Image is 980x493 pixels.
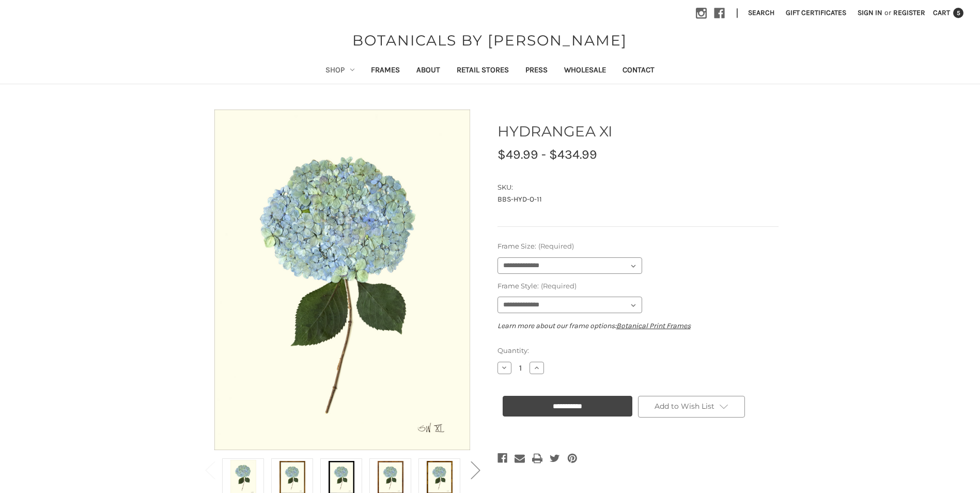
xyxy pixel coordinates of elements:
[363,58,408,84] a: Frames
[465,454,486,485] button: Go to slide 2 of 2
[317,58,363,84] a: Shop
[497,182,776,193] dt: SKU:
[497,194,779,205] dd: BBS-HYD-O-11
[933,8,950,17] span: Cart
[732,5,742,22] li: |
[497,320,779,331] p: Learn more about our frame options:
[497,241,779,252] label: Frame Size:
[497,281,779,291] label: Frame Style:
[347,29,632,51] a: BOTANICALS BY [PERSON_NAME]
[638,396,745,418] a: Add to Wish List
[408,58,448,84] a: About
[556,58,614,84] a: Wholesale
[517,58,556,84] a: Press
[616,321,691,330] a: Botanical Print Frames
[655,402,714,411] span: Add to Wish List
[953,8,963,18] span: 5
[497,147,597,162] span: $49.99 - $434.99
[614,58,663,84] a: Contact
[199,454,220,485] button: Go to slide 2 of 2
[448,58,517,84] a: Retail Stores
[532,451,542,466] a: Print
[213,110,472,450] img: Unframed
[883,7,892,18] span: or
[497,346,779,356] label: Quantity:
[541,282,577,290] small: (Required)
[497,120,779,142] h1: HYDRANGEA XI
[538,242,574,250] small: (Required)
